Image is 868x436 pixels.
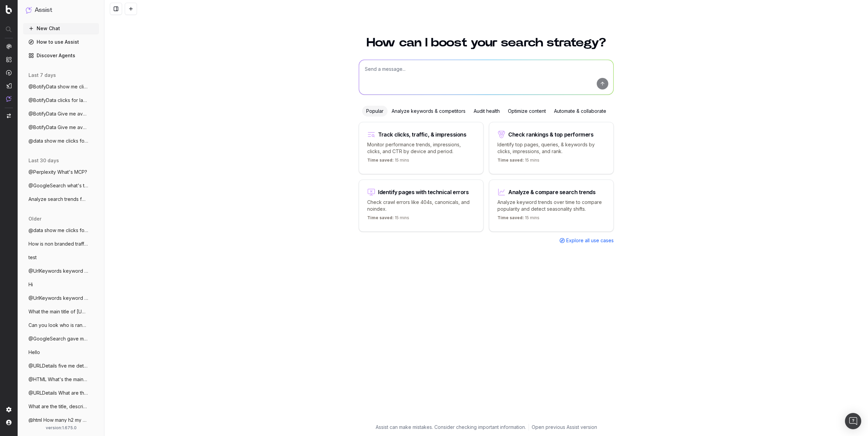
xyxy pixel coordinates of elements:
span: Explore all use cases [566,237,614,244]
span: Can you look who is ranking on Google fo [28,322,88,329]
span: @HTML What's the main color in [URL] [28,376,88,383]
button: test [23,252,99,263]
span: last 30 days [28,157,59,164]
div: Optimize content [504,106,550,117]
div: Analyze keywords & competitors [388,106,470,117]
button: @GoogleSearch what's the answer to the l [23,180,99,191]
a: How to use Assist [23,37,99,47]
p: Assist can make mistakes. Consider checking important information. [376,424,526,431]
p: Analyze keyword trends over time to compare popularity and detect seasonality shifts. [497,199,605,212]
span: @UrlKeywords keyword for clothes for htt [28,268,88,274]
span: Time saved: [497,158,524,163]
span: @URLDetails five me details for my homep [28,362,88,369]
span: @BotifyData show me clicks and CTR data [28,83,88,90]
div: Popular [362,106,388,117]
button: @URLDetails What are the title, descript [23,388,99,398]
h1: Assist [35,5,52,15]
span: Time saved: [367,215,394,220]
button: Analyze search trends for: MCP [23,194,99,205]
span: @BotifyData Give me avg links per pagety [28,124,88,131]
span: @GoogleSearch what's the answer to the l [28,182,88,189]
div: Automate & collaborate [550,106,610,117]
div: Identify pages with technical errors [378,189,469,195]
span: @Perplexity What's MCP? [28,169,87,175]
button: New Chat [23,23,99,34]
span: @GoogleSearch gave me result for men clo [28,335,88,342]
button: @UrlKeywords keyword for clothes for htt [23,293,99,304]
p: 15 mins [497,158,539,166]
span: @data show me clicks for last 7 days [28,227,88,234]
span: @BotifyData clicks for last 7 days [28,97,88,104]
span: @UrlKeywords keyword for clothes for htt [28,295,88,302]
span: How is non branded traffic trending YoY [28,241,88,247]
img: My account [6,420,12,425]
div: Open Intercom Messenger [845,413,861,429]
span: Time saved: [367,158,394,163]
h1: How can I boost your search strategy? [359,37,614,49]
button: @BotifyData clicks for last 7 days [23,95,99,106]
span: last 7 days [28,72,56,79]
button: @data show me clicks for last 7 days [23,225,99,236]
div: version: 1.675.0 [26,425,96,431]
button: What the main title of [URL] [23,306,99,317]
span: Analyze search trends for: MCP [28,196,88,203]
img: Analytics [6,44,12,49]
span: @data show me clicks for last 7 days [28,138,88,144]
button: What are the title, description, canonic [23,401,99,412]
button: Hello [23,347,99,358]
span: Time saved: [497,215,524,220]
button: How is non branded traffic trending YoY [23,238,99,249]
a: Discover Agents [23,50,99,61]
button: @data show me clicks for last 7 days [23,136,99,146]
span: @html How many h2 my homepage have? [28,417,88,423]
button: @BotifyData Give me avg links per pagety [23,122,99,133]
p: Monitor performance trends, impressions, clicks, and CTR by device and period. [367,141,475,155]
span: What are the title, description, canonic [28,403,88,410]
span: @URLDetails What are the title, descript [28,390,88,396]
img: Assist [6,96,12,102]
button: @BotifyData Give me avg links per pagety [23,108,99,119]
span: @BotifyData Give me avg links per pagety [28,110,88,117]
button: @UrlKeywords keyword for clothes for htt [23,266,99,276]
div: Track clicks, traffic, & impressions [378,132,467,137]
button: @html How many h2 my homepage have? [23,415,99,425]
p: 15 mins [497,215,539,223]
span: test [28,254,37,261]
img: Activation [6,70,12,76]
button: Hi [23,279,99,290]
img: Switch project [7,113,11,118]
p: Identify top pages, queries, & keywords by clicks, impressions, and rank. [497,141,605,155]
img: Botify logo [6,5,12,14]
a: Open previous Assist version [532,424,597,431]
button: @Perplexity What's MCP? [23,167,99,178]
span: Hi [28,281,33,288]
img: Assist [26,7,32,13]
div: Audit health [470,106,504,117]
div: Analyze & compare search trends [508,189,596,195]
span: What the main title of [URL] [28,308,88,315]
p: 15 mins [367,158,409,166]
button: @BotifyData show me clicks and CTR data [23,81,99,92]
button: Can you look who is ranking on Google fo [23,320,99,331]
button: Assist [26,5,96,15]
button: @HTML What's the main color in [URL] [23,374,99,385]
img: Setting [6,407,12,412]
p: Check crawl errors like 404s, canonicals, and noindex. [367,199,475,212]
button: @URLDetails five me details for my homep [23,360,99,371]
a: Explore all use cases [559,237,614,244]
span: older [28,215,41,222]
div: Check rankings & top performers [508,132,594,137]
img: Studio [6,83,12,88]
span: Hello [28,349,40,356]
button: @GoogleSearch gave me result for men clo [23,333,99,344]
img: Intelligence [6,57,12,62]
p: 15 mins [367,215,409,223]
